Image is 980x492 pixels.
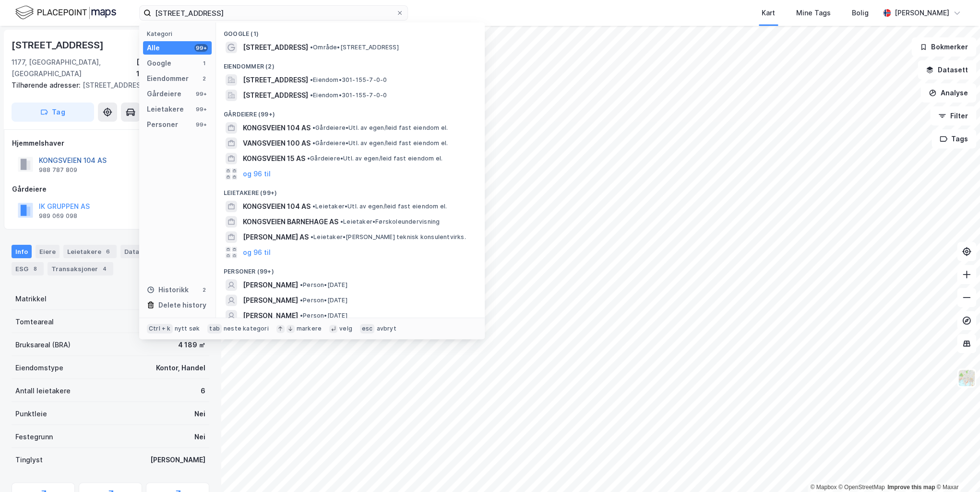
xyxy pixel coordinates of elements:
[12,57,136,80] div: 1177, [GEOGRAPHIC_DATA], [GEOGRAPHIC_DATA]
[201,385,205,397] div: 6
[895,7,949,19] div: [PERSON_NAME]
[200,75,208,82] div: 2
[194,408,205,420] div: Nei
[147,73,189,84] div: Eiendommer
[151,6,396,20] input: Søk på adresse, matrikkel, gårdeiere, leietakere eller personer
[932,129,976,149] button: Tags
[376,325,396,332] div: avbryt
[930,106,976,126] button: Filter
[310,44,313,51] span: •
[243,42,308,53] span: [STREET_ADDRESS]
[852,7,869,19] div: Bolig
[147,57,171,69] div: Google
[932,446,980,492] iframe: Chat Widget
[15,339,71,351] div: Bruksareal (BRA)
[175,325,200,332] div: nytt søk
[147,119,178,130] div: Personer
[243,279,298,291] span: [PERSON_NAME]
[103,247,113,256] div: 6
[147,103,184,115] div: Leietakere
[12,80,202,91] div: [STREET_ADDRESS]
[48,262,113,275] div: Transaksjoner
[312,139,448,147] span: Gårdeiere • Utl. av egen/leid fast eiendom el.
[15,385,71,397] div: Antall leietakere
[147,284,189,296] div: Historikk
[158,299,206,311] div: Delete history
[216,103,485,120] div: Gårdeiere (99+)
[312,139,315,147] span: •
[120,245,156,258] div: Datasett
[243,310,298,321] span: [PERSON_NAME]
[200,59,208,67] div: 1
[932,446,980,492] div: Kontrollprogram for chat
[243,231,309,243] span: [PERSON_NAME] AS
[243,201,311,212] span: KONGSVEIEN 104 AS
[310,76,313,83] span: •
[12,81,83,89] span: Tilhørende adresser:
[243,168,271,180] button: og 96 til
[300,312,303,319] span: •
[15,293,47,305] div: Matrikkel
[243,216,338,228] span: KONGSVEIEN BARNEHAGE AS
[100,264,109,274] div: 4
[15,431,53,443] div: Festegrunn
[12,183,209,195] div: Gårdeiere
[216,55,485,72] div: Eiendommer (2)
[810,484,837,491] a: Mapbox
[194,431,205,443] div: Nei
[194,90,208,98] div: 99+
[300,297,303,304] span: •
[15,408,47,420] div: Punktleie
[300,281,303,288] span: •
[194,105,208,113] div: 99+
[178,339,205,351] div: 4 189 ㎡
[136,57,209,80] div: [GEOGRAPHIC_DATA], 155/7
[796,7,831,19] div: Mine Tags
[762,7,775,19] div: Kart
[15,4,116,21] img: logo.f888ab2527a4732fd821a326f86c7f29.svg
[12,137,209,149] div: Hjemmelshaver
[911,37,976,57] button: Bokmerker
[300,297,347,304] span: Person • [DATE]
[360,324,375,333] div: esc
[194,121,208,128] div: 99+
[243,90,308,101] span: [STREET_ADDRESS]
[243,153,305,164] span: KONGSVEIEN 15 AS
[312,203,447,210] span: Leietaker • Utl. av egen/leid fast eiendom el.
[312,124,448,132] span: Gårdeiere • Utl. av egen/leid fast eiendom el.
[311,233,466,241] span: Leietaker • [PERSON_NAME] teknisk konsulentvirks.
[147,30,212,37] div: Kategori
[224,325,269,332] div: neste kategori
[12,103,94,122] button: Tag
[15,454,43,466] div: Tinglyst
[216,23,485,40] div: Google (1)
[838,484,885,491] a: OpenStreetMap
[300,312,347,320] span: Person • [DATE]
[12,245,32,258] div: Info
[311,233,313,240] span: •
[200,286,208,294] div: 2
[887,484,935,491] a: Improve this map
[30,264,40,274] div: 8
[340,218,343,225] span: •
[243,247,271,258] button: og 96 til
[216,182,485,199] div: Leietakere (99+)
[957,369,976,387] img: Z
[194,44,208,52] div: 99+
[243,295,298,306] span: [PERSON_NAME]
[39,212,77,220] div: 989 069 098
[312,203,315,210] span: •
[310,92,387,99] span: Eiendom • 301-155-7-0-0
[36,245,60,258] div: Eiere
[147,42,160,54] div: Alle
[307,155,310,162] span: •
[147,88,181,100] div: Gårdeiere
[15,316,54,328] div: Tomteareal
[15,362,63,374] div: Eiendomstype
[339,325,352,332] div: velg
[918,60,976,80] button: Datasett
[243,122,311,134] span: KONGSVEIEN 104 AS
[310,76,387,84] span: Eiendom • 301-155-7-0-0
[340,218,440,226] span: Leietaker • Førskoleundervisning
[150,454,205,466] div: [PERSON_NAME]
